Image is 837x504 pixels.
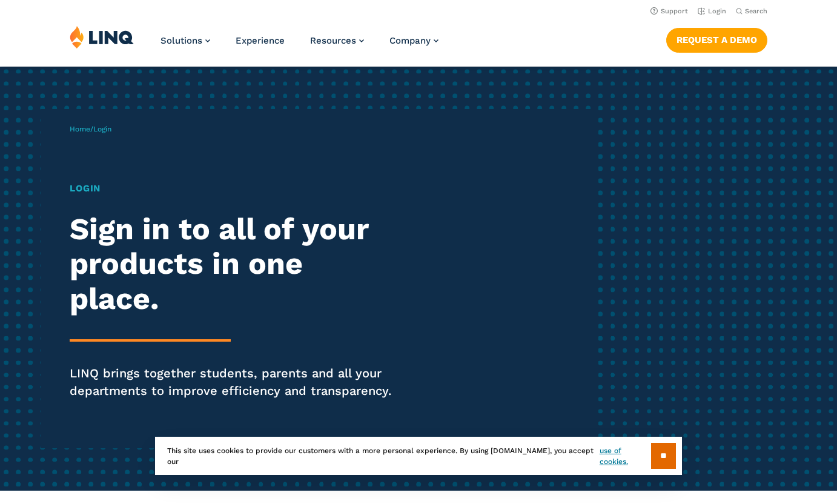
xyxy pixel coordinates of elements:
[698,7,726,15] a: Login
[160,35,210,46] a: Solutions
[650,7,688,15] a: Support
[310,35,356,46] span: Resources
[160,25,438,65] nav: Primary Navigation
[600,445,651,467] a: use of cookies.
[155,437,682,475] div: This site uses cookies to provide our customers with a more personal experience. By using [DOMAIN...
[745,7,767,15] span: Search
[389,35,431,46] span: Company
[70,182,392,196] h1: Login
[70,212,392,316] h2: Sign in to all of your products in one place.
[93,125,111,133] span: Login
[736,7,767,16] button: Open Search Bar
[70,365,392,400] p: LINQ brings together students, parents and all your departments to improve efficiency and transpa...
[666,25,767,52] nav: Button Navigation
[389,35,438,46] a: Company
[70,125,111,133] span: /
[666,28,767,52] a: Request a Demo
[70,25,134,48] img: LINQ | K‑12 Software
[160,35,202,46] span: Solutions
[70,125,90,133] a: Home
[236,35,285,46] a: Experience
[310,35,364,46] a: Resources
